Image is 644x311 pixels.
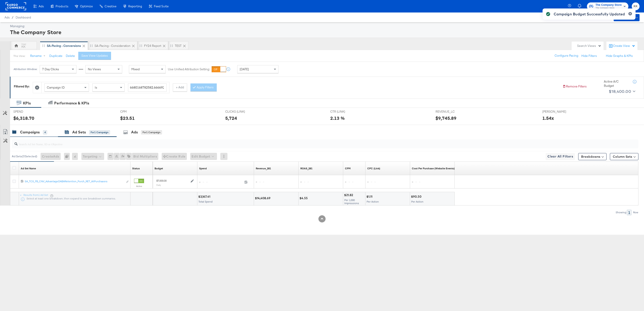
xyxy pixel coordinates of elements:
span: Products [56,4,68,8]
div: Campaign Budget Successfully Updated [554,11,625,17]
span: CPM [120,110,154,114]
a: The average cost you've paid to have 1,000 impressions of your ad. [345,167,351,170]
div: 5,724 [225,115,237,121]
div: TEST [175,44,182,48]
a: Revenue_281 [256,167,271,170]
div: CPC (Link) [367,167,380,170]
div: KK [21,45,25,49]
a: The average cost for each purchase tracked by your Custom Audience pixel on your website after pe... [412,167,455,170]
div: Budget [155,167,163,170]
div: $90.50 [411,195,423,199]
span: KK [634,4,638,9]
div: 4 [43,130,47,134]
div: Drag to reorder tab [90,44,93,47]
div: 2.13 % [330,115,345,121]
div: Ad Sets ( 0 Selected) [12,154,37,158]
div: Drag to reorder tab [140,44,142,47]
div: $14,408.69 [255,196,272,200]
div: This View: [13,54,25,58]
span: Is [95,85,97,89]
div: 0 [64,153,72,160]
button: + Add [173,83,187,91]
button: Duplicate [49,54,62,58]
span: Feed Suite [154,4,169,8]
a: Shows the current budget of Ad Set. [155,167,163,170]
div: SA-Pacing - Conversions [47,44,81,48]
span: Per 1,000 Impressions [344,198,359,205]
div: $23.51 [120,115,135,121]
div: for 1 Campaign [89,130,110,134]
a: The total amount spent to date. [199,167,207,170]
div: $9,745.89 [436,115,456,121]
div: for 1 Campaign [141,130,162,134]
div: Cost Per Purchase (Website Events) [412,167,455,170]
a: The average cost for each link click you've received from your ad. [367,167,380,170]
span: Per Action [411,200,423,203]
div: The Company Store [10,28,638,36]
div: FY24 Report [144,44,161,48]
div: Campaigns [20,130,40,135]
label: Active [134,185,144,188]
div: Drag to reorder tab [42,44,45,47]
div: Performance & KPIs [54,101,89,106]
input: Search Ad Set Name, ID or Objective [18,138,579,147]
span: Total Spend [198,200,213,203]
button: KK [632,2,640,10]
span: Optimize [80,4,93,8]
div: SA_TCS_FB_CNV_AdvantageDABARetention_Purch_RET_AllPurchasers [25,180,124,183]
div: $4.55 [299,196,309,200]
div: Ad Sets [72,130,86,135]
a: Shows the current state of your Ad Set. [132,167,140,170]
span: 7 Day Clicks [42,67,59,71]
div: Managing: [10,24,638,28]
div: $21.82 [344,193,354,197]
div: Ads [131,130,138,135]
div: Ad Set Name [21,167,36,170]
span: REVENUE_LC [436,110,469,114]
div: $7,000.00 [156,179,167,182]
div: CPM [345,167,351,170]
div: Status [132,167,140,170]
span: / [10,16,16,19]
button: Rename [27,52,50,60]
span: Campaign ID [47,85,65,89]
span: Ads [39,4,44,8]
span: Ads [4,16,10,19]
span: Reporting [128,4,142,8]
button: Delete [66,54,75,58]
label: Use Unified Attribution Setting: [168,67,210,71]
input: Enter a search term [128,83,167,92]
div: $6,318.70 [13,115,34,121]
div: KPIs [23,101,31,106]
div: Filtered By: [14,84,29,89]
span: SPEND [13,110,47,114]
span: The Company Store [595,3,622,7]
span: Per Action [367,200,379,203]
span: CTR (LINK) [330,110,364,114]
span: Mixed [131,67,140,71]
div: Drag to reorder tab [170,44,173,47]
span: CLICKS (LINK) [225,110,259,114]
div: Spend [199,167,207,170]
div: $3,167.41 [198,195,212,199]
button: The Company StoreThe Company Store [587,2,628,10]
span: [DATE] [240,67,249,71]
a: Dashboard [16,16,31,19]
span: Creative [105,4,116,8]
div: Attribution Window: [13,68,37,71]
a: ROAS_281 [300,167,312,170]
span: No Views [88,67,101,71]
div: $1.11 [366,195,374,199]
sub: Daily [156,184,161,186]
div: SA-Pacing - Consideration [95,44,130,48]
a: SA_TCS_FB_CNV_AdvantageDABARetention_Purch_RET_AllPurchasers [25,180,124,184]
a: Your Ad Set name. [21,167,36,170]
